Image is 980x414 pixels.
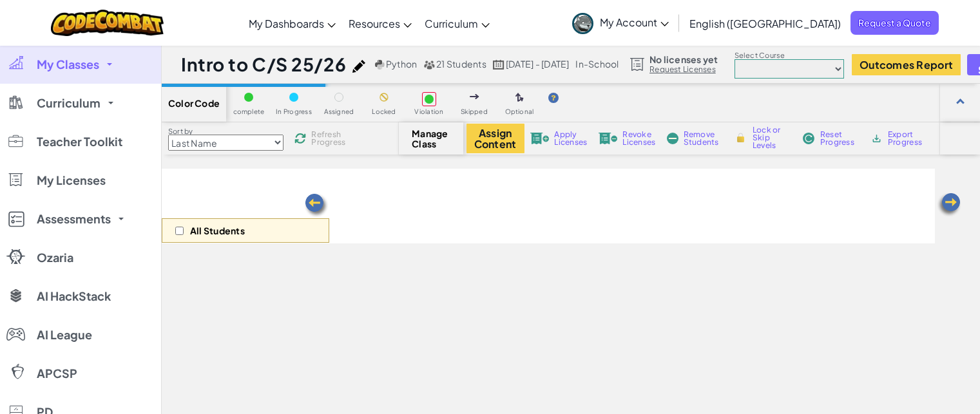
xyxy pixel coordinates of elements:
a: Request a Quote [850,11,939,35]
label: Select Course [735,50,844,61]
h1: Intro to C/S 25/26 [181,52,346,77]
div: in-school [575,59,619,70]
a: Request Licenses [649,64,718,75]
span: AI League [37,329,92,341]
span: Assessments [37,213,111,225]
img: iconPencil.svg [352,60,365,73]
span: AI HackStack [37,290,111,302]
a: My Account [566,3,675,43]
img: CodeCombat logo [51,10,164,36]
span: Violation [414,108,443,115]
img: IconLicenseApply.svg [530,133,550,144]
span: Ozaria [37,252,73,263]
span: Color Code [168,98,220,108]
span: Locked [372,108,396,115]
span: Teacher Toolkit [37,136,122,147]
label: Sort by [168,126,283,136]
span: Lock or Skip Levels [753,126,791,149]
img: IconRemoveStudents.svg [667,133,678,144]
span: No licenses yet [649,54,718,64]
img: MultipleUsers.png [423,60,435,70]
img: IconReset.svg [802,133,815,144]
img: IconLicenseRevoke.svg [599,133,618,144]
a: Resources [342,6,418,41]
span: Apply Licenses [554,131,587,146]
span: complete [233,108,265,115]
img: avatar [572,13,593,34]
img: Arrow_Left.png [303,193,329,218]
button: Assign Content [466,124,524,153]
span: Curriculum [37,97,101,109]
span: My Classes [37,59,99,70]
p: All Students [190,225,245,236]
span: My Dashboards [249,17,324,30]
img: IconOptionalLevel.svg [515,93,524,103]
span: Curriculum [425,17,478,30]
span: Manage Class [412,128,450,149]
span: My Account [600,15,669,29]
span: [DATE] - [DATE] [506,58,569,70]
a: Curriculum [418,6,496,41]
span: My Licenses [37,174,106,186]
span: Resources [349,17,400,30]
span: 21 Students [436,58,486,70]
a: English ([GEOGRAPHIC_DATA]) [683,6,847,41]
img: Arrow_Left.png [936,192,962,218]
img: IconArchive.svg [870,133,883,144]
button: Outcomes Report [852,54,961,75]
img: IconReload.svg [293,131,307,145]
a: My Dashboards [242,6,342,41]
img: calendar.svg [493,60,504,70]
span: Skipped [461,108,488,115]
span: Reset Progress [820,131,859,146]
img: IconLock.svg [734,132,747,144]
span: Export Progress [888,131,927,146]
span: Remove Students [684,131,722,146]
span: In Progress [276,108,312,115]
span: Refresh Progress [311,131,351,146]
span: Assigned [324,108,354,115]
span: Python [386,58,417,70]
span: Optional [505,108,534,115]
img: IconSkippedLevel.svg [470,94,479,99]
img: python.png [375,60,385,70]
span: Revoke Licenses [622,131,655,146]
span: English ([GEOGRAPHIC_DATA]) [689,17,841,30]
img: IconHint.svg [548,93,559,103]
